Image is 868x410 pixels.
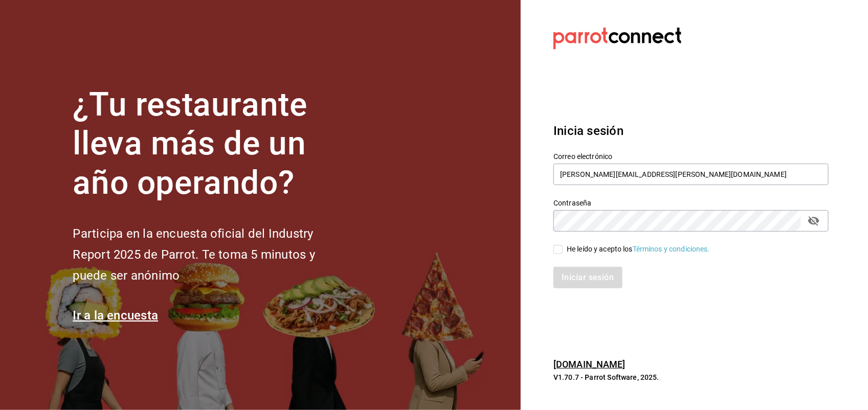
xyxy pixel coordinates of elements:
[553,153,829,160] label: Correo electrónico
[73,85,349,203] h1: ¿Tu restaurante lleva más de un año operando?
[73,308,159,323] a: Ir a la encuesta
[567,244,710,255] div: He leído y acepto los
[553,372,829,382] p: V1.70.7 - Parrot Software, 2025.
[73,223,349,286] h2: Participa en la encuesta oficial del Industry Report 2025 de Parrot. Te toma 5 minutos y puede se...
[553,122,829,140] h3: Inicia sesión
[553,199,829,207] label: Contraseña
[805,212,822,230] button: passwordField
[553,359,626,370] a: [DOMAIN_NAME]
[553,164,829,185] input: Ingresa tu correo electrónico
[633,245,710,253] a: Términos y condiciones.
